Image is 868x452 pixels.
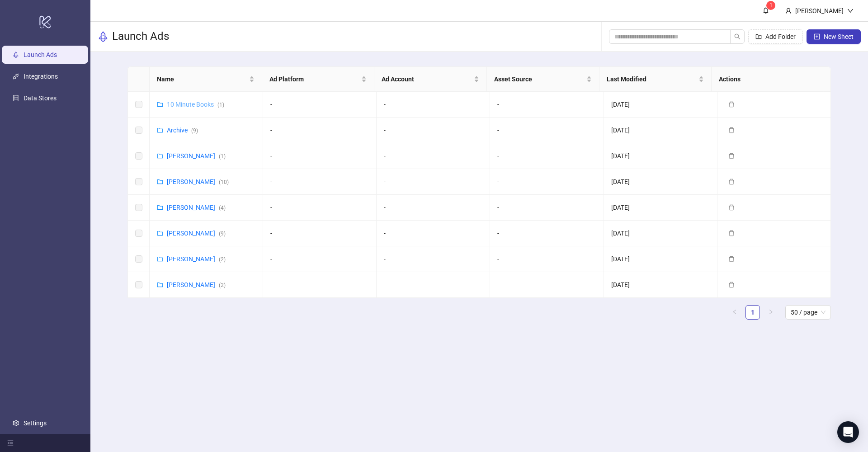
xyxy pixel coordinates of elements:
sup: 1 [766,1,775,10]
a: Settings [24,419,47,427]
th: Asset Source [487,67,599,92]
td: - [490,118,604,143]
span: ( 10 ) [219,179,229,185]
td: - [490,195,604,221]
span: Add Folder [765,33,796,40]
span: folder-add [755,33,762,40]
span: plus-square [814,33,820,40]
td: - [377,118,490,143]
td: - [490,169,604,195]
th: Last Modified [599,67,712,92]
h3: Launch Ads [112,29,169,44]
div: Page Size [785,305,831,320]
span: ( 9 ) [219,231,226,237]
span: folder [157,230,163,236]
span: delete [728,153,735,159]
td: [DATE] [604,169,717,195]
span: Ad Platform [269,74,360,84]
span: ( 9 ) [191,127,198,134]
td: [DATE] [604,246,717,272]
td: - [377,246,490,272]
a: [PERSON_NAME](2) [167,255,226,263]
span: 1 [769,2,773,9]
td: [DATE] [604,195,717,221]
span: delete [728,179,735,185]
span: search [734,33,741,40]
div: Open Intercom Messenger [837,421,859,443]
th: Name [150,67,262,92]
a: 10 Minute Books(1) [167,101,224,108]
span: Name [157,74,247,84]
td: - [490,92,604,118]
a: Data Stores [24,94,57,102]
span: delete [728,230,735,236]
span: ( 1 ) [217,102,224,108]
button: left [727,305,742,320]
td: - [377,169,490,195]
button: New Sheet [807,29,861,44]
span: right [768,309,774,315]
td: - [377,221,490,246]
li: Previous Page [727,305,742,320]
th: Actions [712,67,824,92]
td: - [263,221,377,246]
span: Ad Account [382,74,472,84]
td: - [263,272,377,298]
span: folder [157,204,163,211]
span: rocket [98,31,108,42]
span: ( 2 ) [219,256,226,263]
th: Ad Account [374,67,487,92]
td: - [377,272,490,298]
td: - [263,118,377,143]
span: delete [728,256,735,262]
td: [DATE] [604,143,717,169]
button: right [764,305,778,320]
span: delete [728,204,735,211]
span: left [732,309,737,315]
span: folder [157,256,163,262]
td: - [490,143,604,169]
span: folder [157,282,163,288]
span: folder [157,153,163,159]
div: [PERSON_NAME] [792,6,847,16]
td: - [490,272,604,298]
td: - [377,143,490,169]
td: - [377,195,490,221]
td: - [263,246,377,272]
span: down [847,8,854,14]
a: Archive(9) [167,127,198,134]
a: Launch Ads [24,51,57,58]
span: folder [157,179,163,185]
span: Last Modified [607,74,697,84]
li: Next Page [764,305,778,320]
span: delete [728,101,735,108]
span: ( 1 ) [219,153,226,160]
td: [DATE] [604,118,717,143]
a: Integrations [24,73,58,80]
span: ( 4 ) [219,205,226,211]
td: [DATE] [604,221,717,246]
td: [DATE] [604,272,717,298]
td: - [263,143,377,169]
td: - [263,195,377,221]
span: folder [157,101,163,108]
td: - [377,92,490,118]
span: New Sheet [824,33,854,40]
span: menu-fold [7,440,14,446]
span: delete [728,282,735,288]
span: delete [728,127,735,133]
a: [PERSON_NAME](9) [167,230,226,237]
span: folder [157,127,163,133]
td: - [490,246,604,272]
a: [PERSON_NAME](10) [167,178,229,185]
a: [PERSON_NAME](4) [167,204,226,211]
td: - [263,169,377,195]
a: [PERSON_NAME](2) [167,281,226,288]
span: user [785,8,792,14]
span: bell [763,7,769,14]
a: [PERSON_NAME](1) [167,152,226,160]
li: 1 [745,305,760,320]
td: - [490,221,604,246]
a: 1 [746,306,759,319]
td: [DATE] [604,92,717,118]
